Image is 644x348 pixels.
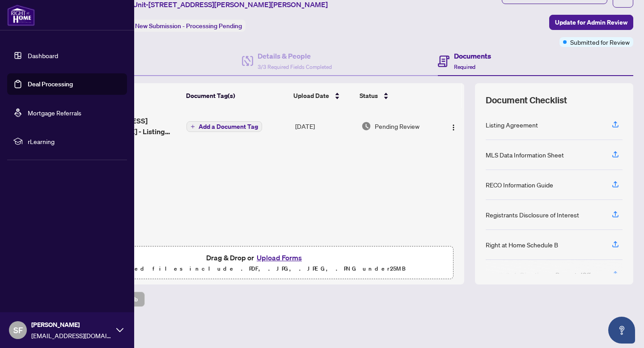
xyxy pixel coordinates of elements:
div: MLS Data Information Sheet [486,150,564,160]
span: Status [360,91,378,101]
a: Dashboard [28,51,58,59]
th: Upload Date [290,83,356,108]
td: [DATE] [292,108,358,144]
span: Document Checklist [486,94,567,106]
span: rLearning [28,136,121,146]
button: Add a Document Tag [186,121,262,132]
span: Pending Review [375,121,419,131]
a: Deal Processing [28,80,73,88]
span: New Submission - Processing Pending [135,22,242,30]
button: Upload Forms [254,252,305,263]
button: Add a Document Tag [186,121,262,132]
span: plus [191,124,195,129]
span: Upload Date [293,91,329,101]
img: Document Status [361,121,371,131]
span: Add a Document Tag [199,123,258,130]
span: 3/3 Required Fields Completed [258,64,332,70]
div: Listing Agreement [486,120,538,130]
div: RECO Information Guide [486,180,553,190]
span: Update for Admin Review [555,15,627,30]
th: Document Tag(s) [182,83,290,108]
span: Drag & Drop orUpload FormsSupported files include .PDF, .JPG, .JPEG, .PNG under25MB [58,246,453,280]
img: logo [7,4,35,26]
img: Logo [450,124,457,131]
th: Status [356,83,438,108]
button: Update for Admin Review [549,15,633,30]
button: Open asap [608,317,635,344]
a: Mortgage Referrals [28,109,81,117]
p: Supported files include .PDF, .JPG, .JPEG, .PNG under 25 MB [63,263,448,274]
span: Submitted for Review [570,37,630,47]
span: Required [454,64,475,70]
div: Registrants Disclosure of Interest [486,210,579,220]
span: Drag & Drop or [206,252,305,263]
div: Status: [111,20,246,32]
h4: Documents [454,51,491,61]
h4: Details & People [258,51,332,61]
div: Right at Home Schedule B [486,240,558,250]
button: Logo [446,119,461,133]
span: SF [13,324,23,336]
span: [EMAIL_ADDRESS][DOMAIN_NAME] [31,331,112,340]
span: [PERSON_NAME] [31,320,112,330]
